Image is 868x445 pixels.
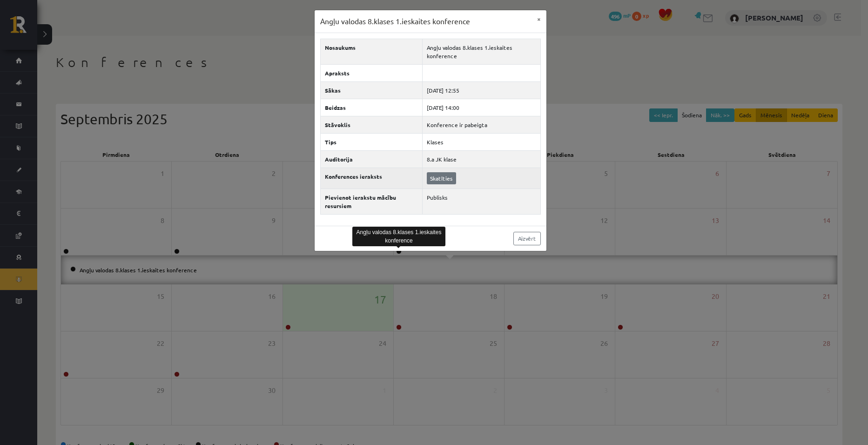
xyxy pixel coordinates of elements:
[321,116,423,133] th: Stāvoklis
[423,39,541,64] td: Angļu valodas 8.klases 1.ieskaites konference
[427,172,456,184] a: Skatīties
[320,16,470,27] h3: Angļu valodas 8.klases 1.ieskaites konference
[321,189,423,214] th: Pievienot ierakstu mācību resursiem
[423,150,541,168] td: 8.a JK klase
[423,116,541,133] td: Konference ir pabeigta
[321,99,423,116] th: Beidzas
[321,133,423,150] th: Tips
[423,189,541,214] td: Publisks
[352,227,445,246] div: Angļu valodas 8.klases 1.ieskaites konference
[321,150,423,168] th: Auditorija
[321,64,423,81] th: Apraksts
[423,99,541,116] td: [DATE] 14:00
[423,81,541,99] td: [DATE] 12:55
[513,232,541,245] a: Aizvērt
[321,168,423,189] th: Konferences ieraksts
[321,39,423,64] th: Nosaukums
[321,81,423,99] th: Sākas
[532,10,546,28] button: ×
[423,133,541,150] td: Klases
